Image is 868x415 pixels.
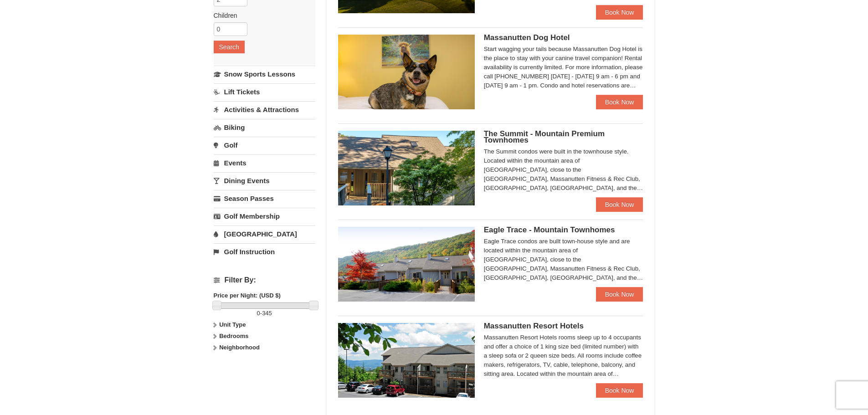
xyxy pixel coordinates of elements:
strong: Price per Night: (USD $) [214,292,281,299]
a: Lift Tickets [214,83,315,100]
label: - [214,309,315,318]
div: Massanutten Resort Hotels rooms sleep up to 4 occupants and offer a choice of 1 king size bed (li... [484,333,643,379]
a: Dining Events [214,172,315,189]
a: Golf Membership [214,208,315,225]
img: 27428181-5-81c892a3.jpg [338,35,475,109]
img: 19218983-1-9b289e55.jpg [338,227,475,302]
span: Massanutten Resort Hotels [484,322,584,330]
a: Season Passes [214,190,315,207]
div: Start wagging your tails because Massanutten Dog Hotel is the place to stay with your canine trav... [484,45,643,90]
strong: Unit Type [219,321,246,328]
strong: Neighborhood [219,344,260,351]
a: Book Now [596,383,643,398]
strong: Bedrooms [219,333,248,339]
span: The Summit - Mountain Premium Townhomes [484,129,605,144]
h4: Filter By: [214,276,315,284]
a: Activities & Attractions [214,101,315,118]
a: Biking [214,119,315,136]
a: Golf [214,137,315,154]
button: Search [214,41,245,53]
img: 19219026-1-e3b4ac8e.jpg [338,323,475,398]
span: Massanutten Dog Hotel [484,33,570,42]
span: 0 [257,310,260,317]
div: Eagle Trace condos are built town-house style and are located within the mountain area of [GEOGRA... [484,237,643,282]
a: Book Now [596,95,643,109]
a: Book Now [596,197,643,212]
img: 19219034-1-0eee7e00.jpg [338,131,475,205]
a: Book Now [596,287,643,302]
div: The Summit condos were built in the townhouse style. Located within the mountain area of [GEOGRAP... [484,147,643,193]
a: [GEOGRAPHIC_DATA] [214,225,315,242]
a: Book Now [596,5,643,20]
label: Children [214,11,308,20]
a: Events [214,154,315,171]
a: Snow Sports Lessons [214,66,315,82]
span: 345 [262,310,272,317]
a: Golf Instruction [214,243,315,260]
span: Eagle Trace - Mountain Townhomes [484,225,615,234]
